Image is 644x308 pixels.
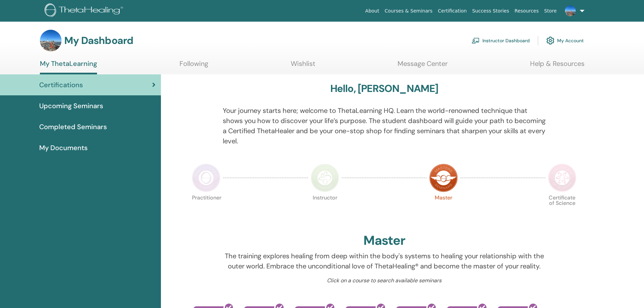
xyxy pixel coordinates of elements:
p: Certificate of Science [548,195,576,223]
p: Instructor [311,195,339,223]
img: chalkboard-teacher.svg [472,38,480,44]
a: Resources [512,5,542,17]
img: cog.svg [546,35,554,46]
a: Instructor Dashboard [472,33,530,48]
h3: My Dashboard [64,34,133,47]
a: About [362,5,382,17]
img: Master [429,164,458,192]
span: Certifications [39,80,83,90]
img: default.jpg [565,5,576,16]
img: Certificate of Science [548,164,576,192]
p: The training explores healing from deep within the body's systems to healing your relationship wi... [223,251,546,271]
p: Click on a course to search available seminars [223,277,546,285]
a: Following [180,60,208,73]
a: Certification [435,5,469,17]
img: Instructor [311,164,339,192]
p: Your journey starts here; welcome to ThetaLearning HQ. Learn the world-renowned technique that sh... [223,105,546,146]
h2: Master [363,233,405,248]
img: Practitioner [192,164,220,192]
a: Store [542,5,559,17]
img: default.jpg [40,30,62,51]
img: logo.png [45,3,125,19]
span: Completed Seminars [39,122,107,132]
a: Courses & Seminars [382,5,435,17]
p: Practitioner [192,195,220,223]
a: Success Stories [470,5,512,17]
a: Message Center [398,60,448,73]
span: Upcoming Seminars [39,101,103,111]
p: Master [429,195,458,223]
a: Wishlist [291,60,315,73]
h3: Hello, [PERSON_NAME] [330,82,438,95]
a: Help & Resources [530,60,585,73]
a: My ThetaLearning [40,60,97,74]
a: My Account [546,33,584,48]
span: My Documents [39,143,88,153]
